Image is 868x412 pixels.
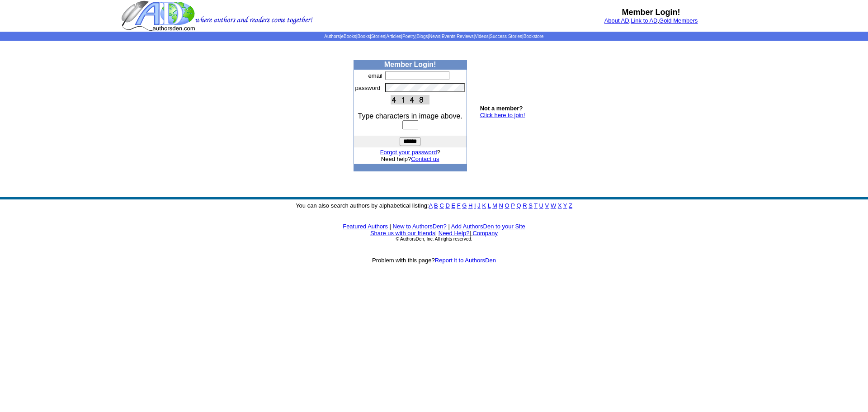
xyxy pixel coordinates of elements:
[429,34,440,39] a: News
[439,202,443,209] a: C
[358,112,462,120] font: Type characters in image above.
[402,34,415,39] a: Poetry
[472,230,498,237] a: Company
[534,202,538,209] a: T
[462,202,467,209] a: G
[324,34,340,39] a: Authors
[372,257,496,264] font: Problem with this page?
[523,202,527,209] a: R
[393,223,447,230] a: New to AuthorsDen?
[545,202,549,209] a: V
[468,202,472,209] a: H
[474,202,476,209] a: I
[524,34,544,39] a: Bookstore
[475,34,488,39] a: Videos
[442,34,456,39] a: Events
[357,34,370,39] a: Books
[499,202,503,209] a: N
[551,202,556,209] a: W
[558,202,562,209] a: X
[368,72,382,79] font: email
[659,17,698,24] a: Gold Members
[411,156,439,162] a: Contact us
[490,34,522,39] a: Success Stories
[435,257,496,264] a: Report it to AuthorsDen
[380,149,440,156] font: ?
[631,17,657,24] a: Link to AD
[505,202,509,209] a: O
[390,223,391,230] font: |
[296,202,572,209] font: You can also search authors by alphabetical listing:
[439,230,470,237] a: Need Help?
[528,202,533,209] a: S
[480,105,523,112] b: Not a member?
[434,202,438,209] a: B
[569,202,572,209] a: Z
[445,202,449,209] a: D
[429,202,433,209] a: A
[324,34,543,39] span: | | | | | | | | | | | |
[469,230,498,237] font: |
[622,8,680,17] b: Member Login!
[435,230,437,237] font: |
[563,202,567,209] a: Y
[391,95,429,104] img: This Is CAPTCHA Image
[604,17,629,24] a: About AD
[381,156,439,162] font: Need help?
[492,202,497,209] a: M
[477,202,481,209] a: J
[380,149,437,156] a: Forgot your password
[488,202,491,209] a: L
[480,112,525,118] a: Click here to join!
[451,202,455,209] a: E
[396,237,472,242] font: © AuthorsDen, Inc. All rights reserved.
[355,85,381,91] font: password
[416,34,428,39] a: Blogs
[604,17,698,24] font: , ,
[370,230,435,237] a: Share us with our friends
[384,61,436,68] b: Member Login!
[387,34,401,39] a: Articles
[371,34,385,39] a: Stories
[451,223,525,230] a: Add AuthorsDen to your Site
[516,202,521,209] a: Q
[511,202,514,209] a: P
[448,223,449,230] font: |
[482,202,486,209] a: K
[457,202,461,209] a: F
[457,34,474,39] a: Reviews
[539,202,543,209] a: U
[343,223,388,230] a: Featured Authors
[341,34,356,39] a: eBooks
